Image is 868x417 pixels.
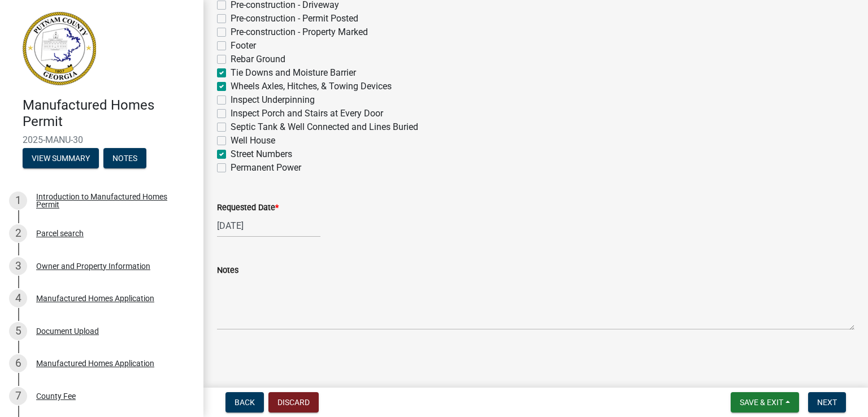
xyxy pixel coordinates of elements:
[808,392,846,412] button: Next
[231,93,315,107] label: Inspect Underpinning
[817,398,837,407] span: Next
[36,359,154,367] div: Manufactured Homes Application
[231,66,356,80] label: Tie Downs and Moisture Barrier
[23,97,194,130] h4: Manufactured Homes Permit
[231,120,418,134] label: Septic Tank & Well Connected and Lines Buried
[231,147,292,161] label: Street Numbers
[103,154,146,163] wm-modal-confirm: Notes
[231,39,256,53] label: Footer
[231,80,392,93] label: Wheels Axles, Hitches, & Towing Devices
[225,392,264,412] button: Back
[217,267,238,275] label: Notes
[23,148,99,168] button: View Summary
[103,148,146,168] button: Notes
[268,392,319,412] button: Discard
[36,229,84,237] div: Parcel search
[231,161,301,175] label: Permanent Power
[9,224,27,242] div: 2
[231,12,358,25] label: Pre-construction - Permit Posted
[217,214,320,237] input: mm/dd/yyyy
[231,53,285,66] label: Rebar Ground
[235,398,255,407] span: Back
[36,262,150,270] div: Owner and Property Information
[231,134,275,147] label: Well House
[217,204,279,212] label: Requested Date
[36,193,185,208] div: Introduction to Manufactured Homes Permit
[23,12,96,85] img: Putnam County, Georgia
[9,322,27,340] div: 5
[23,134,181,145] span: 2025-MANU-30
[9,257,27,275] div: 3
[9,289,27,307] div: 4
[23,154,99,163] wm-modal-confirm: Summary
[9,387,27,405] div: 7
[9,192,27,210] div: 1
[9,354,27,372] div: 6
[36,392,76,400] div: County Fee
[740,398,783,407] span: Save & Exit
[36,327,99,335] div: Document Upload
[731,392,799,412] button: Save & Exit
[36,294,154,302] div: Manufactured Homes Application
[231,107,383,120] label: Inspect Porch and Stairs at Every Door
[231,25,368,39] label: Pre-construction - Property Marked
